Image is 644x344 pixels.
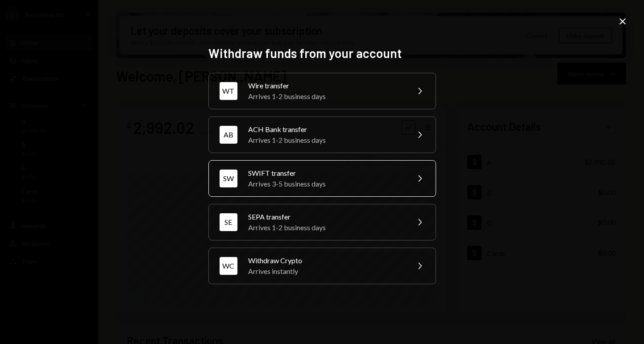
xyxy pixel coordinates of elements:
[220,257,237,275] div: WC
[248,222,403,233] div: Arrives 1-2 business days
[248,211,403,222] div: SEPA transfer
[248,266,403,277] div: Arrives instantly
[220,126,237,144] div: AB
[248,255,403,266] div: Withdraw Crypto
[220,82,237,100] div: WT
[248,91,403,102] div: Arrives 1-2 business days
[248,135,403,145] div: Arrives 1-2 business days
[208,204,436,240] button: SESEPA transferArrives 1-2 business days
[208,248,436,284] button: WCWithdraw CryptoArrives instantly
[220,213,237,231] div: SE
[248,124,403,135] div: ACH Bank transfer
[248,178,403,189] div: Arrives 3-5 business days
[248,80,403,91] div: Wire transfer
[208,160,436,197] button: SWSWIFT transferArrives 3-5 business days
[208,45,436,62] h2: Withdraw funds from your account
[208,116,436,153] button: ABACH Bank transferArrives 1-2 business days
[208,73,436,109] button: WTWire transferArrives 1-2 business days
[248,168,403,178] div: SWIFT transfer
[220,170,237,187] div: SW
